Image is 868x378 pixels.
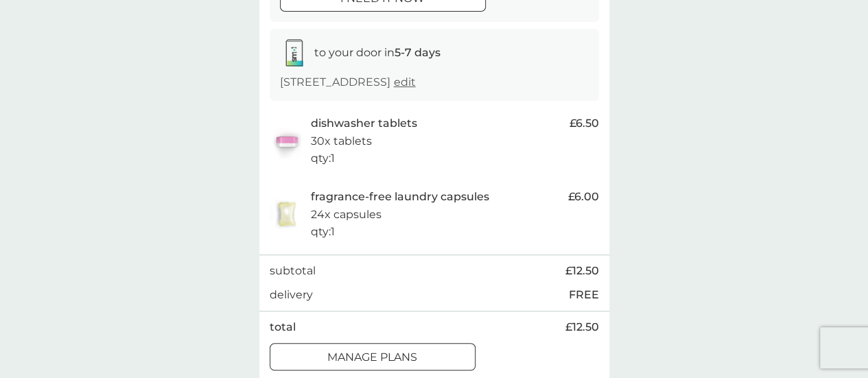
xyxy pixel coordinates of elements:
[311,223,335,241] p: qty : 1
[270,318,296,336] p: total
[270,262,316,280] p: subtotal
[565,318,599,336] span: £12.50
[569,286,599,304] p: FREE
[311,206,382,224] p: 24x capsules
[270,343,476,370] button: manage plans
[311,132,372,150] p: 30x tablets
[311,150,335,167] p: qty : 1
[394,75,416,88] a: edit
[314,46,441,59] span: to your door in
[570,115,599,132] span: £6.50
[395,46,441,59] strong: 5-7 days
[565,262,599,280] span: £12.50
[568,188,599,206] span: £6.00
[270,286,313,304] p: delivery
[327,349,417,366] p: manage plans
[280,73,416,91] p: [STREET_ADDRESS]
[311,115,417,132] p: dishwasher tablets
[311,188,489,206] p: fragrance-free laundry capsules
